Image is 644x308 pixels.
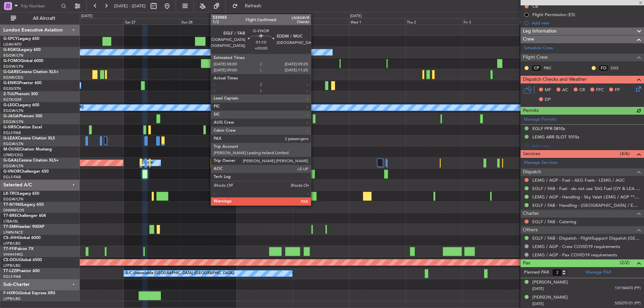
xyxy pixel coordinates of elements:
a: G-SPCYLegacy 650 [3,37,39,41]
a: LFPB/LBG [3,241,21,246]
a: EGGW/LTN [3,141,23,146]
a: LEMG / AGP - Handling - Sky Valet LEMG / AGP ***My Handling*** [532,194,641,200]
a: EGTK/OXF [3,97,22,102]
span: CS-DOU [3,258,19,262]
a: Manage PAX [586,269,611,276]
a: EGGW/LTN [3,64,23,69]
span: LX-TRO [3,192,18,196]
span: G-GARE [3,70,19,74]
a: EGLF/FAB [3,130,21,135]
span: 131184470 (PP) [615,286,641,291]
a: LFPB/LBG [3,263,21,268]
a: EGLF / FAB - Handling - [GEOGRAPHIC_DATA] / EGLF / FAB [532,202,641,208]
span: Leg Information [523,27,557,35]
div: Sat 4 [519,18,575,24]
span: T7-N1960 [3,203,22,207]
div: FO [598,64,609,72]
a: EGNR/CEG [3,75,23,80]
div: Tue 30 [293,18,349,24]
a: EGGW/LTN [3,164,23,169]
a: LFPB/LBG [3,296,21,301]
span: T7-BRE [3,214,17,218]
div: Flight Permission (ES) [532,12,575,17]
span: (4/6) [620,150,630,157]
a: T7-EMIHawker 900XP [3,225,44,229]
a: DNMM/LOS [3,208,24,213]
span: Charter [523,210,539,218]
span: Pax [523,259,530,267]
a: G-KGKGLegacy 600 [3,48,41,52]
a: G-ENRGPraetor 600 [3,81,42,85]
input: Trip Number [20,1,59,11]
span: [DATE] - [DATE] [114,3,146,9]
a: LX-TROLegacy 650 [3,192,39,196]
div: Owner [142,158,153,168]
span: F-HXRG [3,291,18,295]
a: CS-DOUGlobal 6500 [3,258,42,262]
a: EGLF/FAB [3,175,21,180]
a: EGLF / FAB - Dispatch - FlightSupport Dispatch [GEOGRAPHIC_DATA] [532,235,641,241]
a: M-OUSECitation Mustang [3,147,52,151]
span: [DATE] [532,286,544,291]
a: G-GARECessna Citation XLS+ [3,70,59,74]
span: CS-JHH [3,236,18,240]
a: T7-N1960Legacy 650 [3,203,44,207]
a: EGGW/LTN [3,53,23,58]
div: A/C Unavailable [GEOGRAPHIC_DATA] ([GEOGRAPHIC_DATA]) [125,268,234,279]
span: M-OUSE [3,147,19,151]
a: LEMG / AGP - Pax COVID19 requirements [532,252,617,258]
label: Planned PAX [524,269,549,276]
a: EGSS/STN [3,86,21,91]
span: G-KGKG [3,48,19,52]
span: Refresh [239,4,267,8]
div: Sat 27 [124,18,180,24]
a: LGAV/ATH [3,42,21,47]
span: G-SPCY [3,37,18,41]
div: Thu 2 [406,18,462,24]
span: DP [545,97,551,103]
span: G-VNOR [3,170,20,174]
a: T7-BREChallenger 604 [3,214,46,218]
div: Sun 28 [180,18,236,24]
span: T7-EMI [3,225,16,229]
span: G-JAGA [3,114,19,118]
a: VHHH/HKG [3,252,23,257]
div: [PERSON_NAME] [532,279,568,286]
span: Services [523,150,540,158]
span: G-LEAX [3,136,18,140]
a: G-FOMOGlobal 6000 [3,59,43,63]
a: CS-JHHGlobal 6000 [3,236,41,240]
a: T7-LZZIPraetor 600 [3,269,40,273]
a: G-SIRSCitation Excel [3,125,42,129]
a: LEMG / AGP - Crew COVID19 requirements [532,244,620,249]
span: CR [579,87,585,94]
a: LEMG / AGP - Fuel - AEG Fuels - LEMG / AGC [532,177,625,183]
div: [PERSON_NAME] [532,294,568,301]
a: G-LEGCLegacy 600 [3,103,39,107]
a: DSS [611,65,626,71]
div: Wed 1 [349,18,406,24]
a: LFMN/NCE [3,230,23,235]
a: EGGW/LTN [3,108,23,113]
span: MF [545,87,551,94]
a: EGLF/FAB [3,274,21,279]
span: G-ENRG [3,81,19,85]
div: Mon 29 [236,18,293,24]
a: T7-FFIFalcon 7X [3,247,34,251]
span: Dispatch [523,168,541,176]
a: EGGW/LTN [3,197,23,202]
div: [DATE] [81,13,93,19]
span: G-LEGC [3,103,18,107]
span: G-FOMO [3,59,20,63]
div: Fri 3 [462,18,519,24]
span: G-SIRS [3,125,16,129]
span: Crew [523,36,534,43]
span: T7-FFI [3,247,15,251]
div: CB [532,3,538,9]
div: Fri 26 [67,18,123,24]
span: All Aircraft [17,16,71,21]
span: 525275121 (PP) [615,301,641,306]
span: (2/2) [620,259,630,266]
a: PBC [544,65,559,71]
span: G-GAAL [3,159,19,163]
